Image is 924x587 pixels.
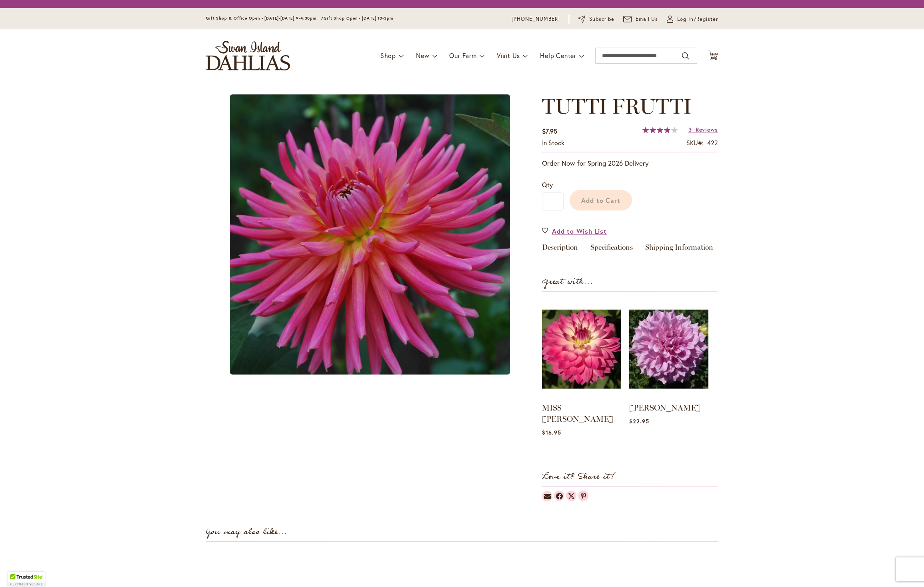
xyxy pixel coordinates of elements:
[554,491,564,501] a: Dahlias on Facebook
[542,158,718,168] p: Order Now for Spring 2026 Delivery
[645,244,713,255] a: Shipping Information
[578,15,614,23] a: Subscribe
[206,41,290,70] a: store logo
[324,16,393,21] span: Gift Shop Open - [DATE] 10-3pm
[497,51,520,60] span: Visit Us
[542,138,564,147] span: In stock
[449,51,476,60] span: Our Farm
[667,15,718,23] a: Log In/Register
[540,51,576,60] span: Help Center
[542,429,561,436] span: $16.95
[552,226,607,236] span: Add to Wish List
[688,126,692,133] span: 3
[380,51,396,60] span: Shop
[542,403,613,424] a: MISS [PERSON_NAME]
[636,15,658,23] span: Email Us
[629,403,700,413] a: [PERSON_NAME]
[542,244,718,255] div: Detailed Product Info
[542,244,578,255] a: Description
[542,275,593,288] strong: Great with...
[677,15,718,23] span: Log In/Register
[682,50,689,62] button: Search
[206,16,324,21] span: Gift Shop & Office Open - [DATE]-[DATE] 9-4:30pm /
[642,127,678,133] div: 78%
[542,138,564,148] div: Availability
[542,300,621,399] img: MISS DELILAH
[623,15,658,23] a: Email Us
[686,138,704,147] strong: SKU
[542,226,607,236] a: Add to Wish List
[629,417,649,425] span: $22.95
[578,491,588,501] a: Dahlias on Pinterest
[542,180,553,189] span: Qty
[629,300,708,399] img: VERA SEYFANG
[416,51,429,60] span: New
[590,244,633,255] a: Specifications
[542,127,557,135] span: $7.95
[566,491,576,501] a: Dahlias on Twitter
[512,15,560,23] a: [PHONE_NUMBER]
[688,126,718,133] a: 3 Reviews
[707,138,718,148] div: 422
[6,559,28,581] iframe: Launch Accessibility Center
[542,94,692,119] span: TUTTI FRUTTI
[206,525,287,539] strong: You may also like...
[542,470,615,483] strong: Love it? Share it!
[589,15,614,23] span: Subscribe
[230,94,510,375] img: main product photo
[696,126,718,133] span: Reviews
